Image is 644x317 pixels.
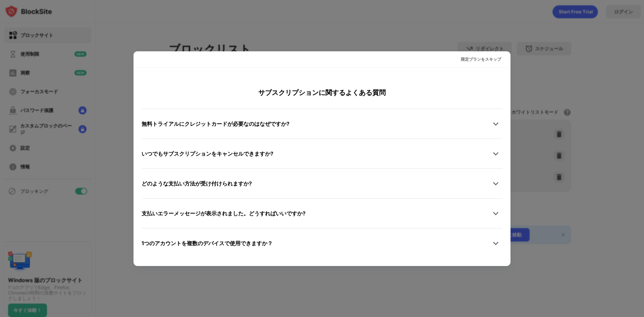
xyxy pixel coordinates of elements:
font: 支払いエラーメッセージが表示されました。どうすればいいですか? [142,210,306,217]
font: 1つのアカウントを複数のデバイスで使用できますか？ [142,240,273,247]
font: 限定プランをスキップ [461,57,501,62]
font: どのような支払い方法が受け付けられますか? [142,180,252,187]
font: 無料トライアルにクレジットカードが必要なのはなぜですか? [142,120,289,127]
font: いつでもサブスクリプションをキャンセルできますか? [142,150,273,157]
font: サブスクリプションに関するよくある質問 [258,89,386,97]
